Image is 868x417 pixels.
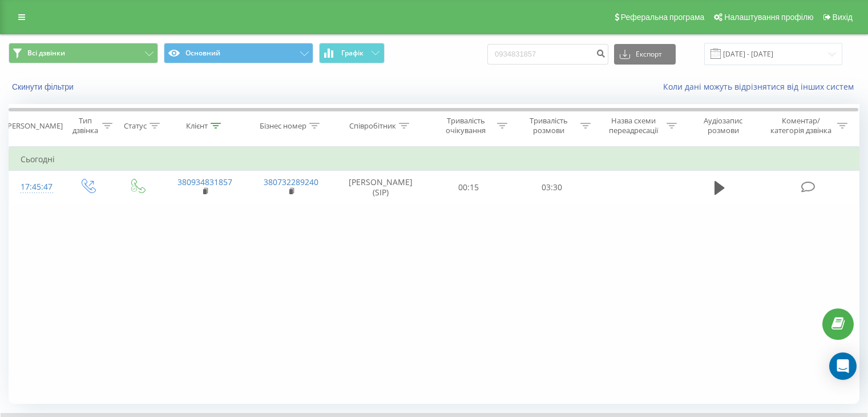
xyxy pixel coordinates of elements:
a: 380732289240 [264,177,318,187]
td: Сьогодні [9,148,859,171]
div: Тривалість очікування [438,116,495,135]
button: Експорт [614,44,676,65]
span: Вихід [833,13,853,22]
div: Бізнес номер [260,121,306,131]
span: Налаштування профілю [724,13,813,22]
span: Реферальна програма [621,13,705,22]
div: Коментар/категорія дзвінка [768,116,834,135]
td: 03:30 [510,171,593,204]
button: Скинути фільтри [9,82,79,92]
button: Основний [164,43,313,63]
td: 00:15 [427,171,510,204]
button: Всі дзвінки [9,43,158,63]
div: Тривалість розмови [520,116,578,135]
a: 380934831857 [177,177,232,187]
span: Графік [341,49,364,57]
a: Коли дані можуть відрізнятися вiд інших систем [663,81,859,92]
div: Назва схеми переадресації [604,116,664,135]
div: Аудіозапис розмови [690,116,757,135]
button: Графік [319,43,385,63]
td: [PERSON_NAME] (SIP) [334,171,427,204]
div: Статус [124,121,147,131]
div: Клієнт [186,121,208,131]
div: Тип дзвінка [72,116,99,135]
div: Open Intercom Messenger [829,352,857,380]
input: Пошук за номером [487,44,608,65]
div: [PERSON_NAME] [5,121,63,131]
div: 17:45:47 [21,176,51,198]
span: Всі дзвінки [27,49,65,58]
div: Співробітник [349,121,396,131]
